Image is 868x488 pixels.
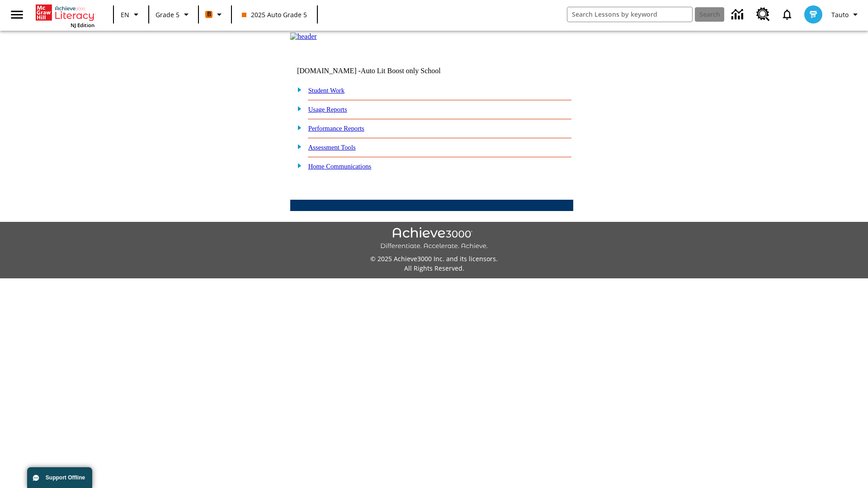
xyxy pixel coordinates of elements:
img: plus.gif [292,142,302,150]
div: Home [36,3,94,28]
span: NJ Edition [71,22,94,28]
img: plus.gif [292,123,302,131]
nobr: Auto Lit Boost only School [361,67,441,75]
img: plus.gif [292,104,302,113]
span: Grade 5 [156,10,179,19]
a: Data Center [726,2,751,27]
img: avatar image [804,5,822,23]
span: Support Offline [46,474,85,481]
a: Usage Reports [308,106,347,113]
input: search field [567,7,692,22]
img: plus.gif [292,161,302,169]
img: header [290,33,317,41]
button: Profile/Settings [828,6,864,23]
a: Resource Center, Will open in new tab [751,2,775,27]
a: Assessment Tools [308,144,356,151]
td: [DOMAIN_NAME] - [297,67,463,75]
span: 2025 Auto Grade 5 [242,10,307,19]
button: Select a new avatar [799,3,828,26]
a: Home Communications [308,163,372,170]
img: plus.gif [292,85,302,94]
button: Boost Class color is orange. Change class color [202,6,228,23]
a: Student Work [308,87,344,94]
span: B [207,9,211,20]
span: Tauto [831,10,849,19]
button: Grade: Grade 5, Select a grade [152,6,195,23]
button: Support Offline [27,467,92,488]
img: Achieve3000 Differentiate Accelerate Achieve [380,227,488,250]
a: Notifications [775,3,799,26]
span: EN [121,10,129,19]
button: Open side menu [4,1,30,28]
a: Performance Reports [308,125,364,132]
button: Language: EN, Select a language [117,6,146,23]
